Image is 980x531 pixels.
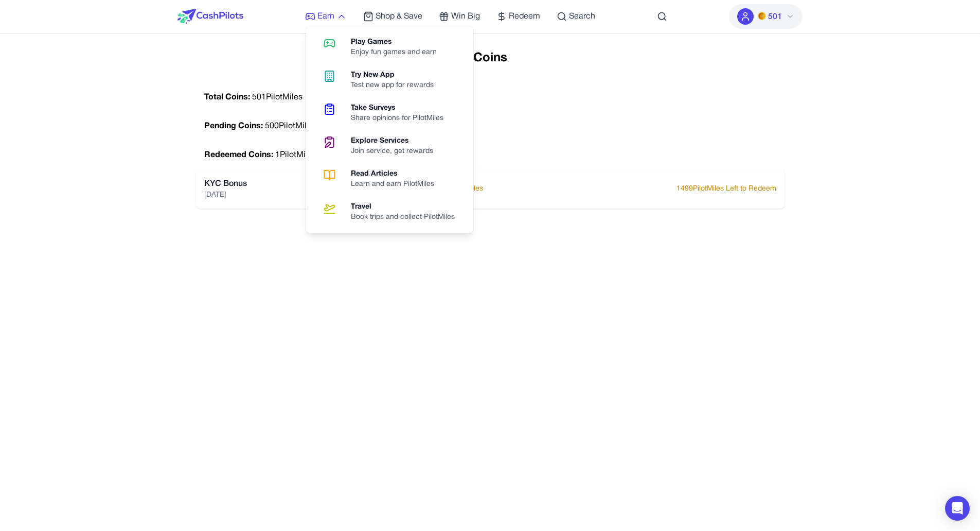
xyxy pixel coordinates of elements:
div: Take Surveys [351,103,452,113]
span: Redeemed Coins: [204,151,273,159]
a: Shop & Save [363,10,422,23]
a: Earn [305,10,347,23]
div: Share opinions for PilotMiles [351,113,452,124]
a: Win Big [439,10,480,23]
h1: Coins [196,50,785,66]
div: 501 PilotMiles [196,83,785,112]
a: Search [557,10,595,23]
img: CashPilots Logo [177,9,243,24]
p: 1499 PilotMiles Left to Redeem [676,184,776,194]
span: Earn [317,10,334,23]
div: 1 PilotMiles [196,141,785,169]
span: Win Big [451,10,480,23]
div: Read Articles [351,169,442,179]
a: TravelBook trips and collect PilotMiles [310,196,469,229]
span: 501 [768,11,782,23]
div: Open Intercom Messenger [945,496,970,521]
button: PMs501 [729,4,803,29]
span: Search [569,10,595,23]
div: Enjoy fun games and earn [351,47,445,58]
div: Learn and earn PilotMiles [351,179,442,190]
div: Travel [351,202,463,212]
a: Take SurveysShare opinions for PilotMiles [310,97,469,130]
p: [DATE] [204,190,247,200]
div: Try New App [351,70,442,80]
a: Play GamesEnjoy fun games and earn [310,31,469,64]
span: Total Coins: [204,94,250,101]
div: Book trips and collect PilotMiles [351,212,463,222]
span: Shop & Save [376,10,422,23]
div: Join service, get rewards [351,146,441,157]
a: Redeem [496,10,540,23]
span: Pending Coins: [204,123,263,130]
div: 500 PilotMiles [196,112,785,141]
a: Try New AppTest new app for rewards [310,64,469,97]
img: PMs [758,12,766,20]
div: Explore Services [351,136,441,146]
div: Test new app for rewards [351,80,442,91]
a: Read ArticlesLearn and earn PilotMiles [310,163,469,196]
span: Redeem [509,10,540,23]
a: Explore ServicesJoin service, get rewards [310,130,469,163]
div: Play Games [351,37,445,47]
p: KYC Bonus [204,178,247,190]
